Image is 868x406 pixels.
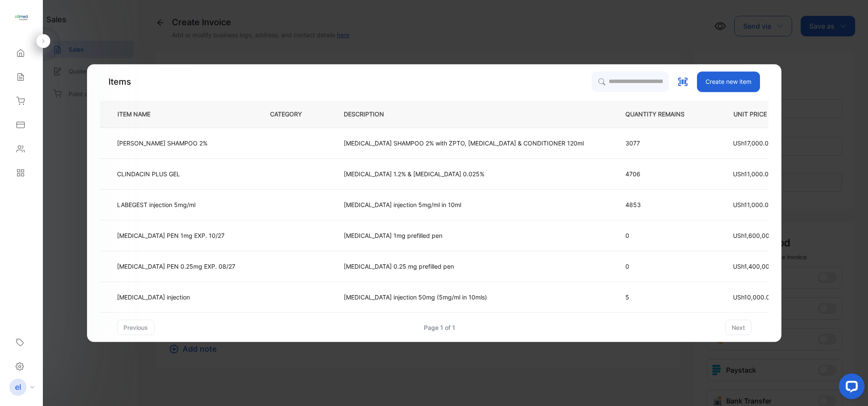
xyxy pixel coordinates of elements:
p: DESCRIPTION [344,110,398,119]
p: CATEGORY [270,110,315,119]
p: 5 [625,293,698,302]
span: USh11,000.00 [733,170,772,178]
p: [MEDICAL_DATA] 1mg prefilled pen [344,231,442,240]
p: 3077 [625,139,698,148]
span: USh1,400,000.00 [733,263,783,270]
div: Page 1 of 1 [424,323,455,332]
p: QUANTITY REMAINS [625,110,698,119]
p: [MEDICAL_DATA] injection [117,293,190,302]
span: USh17,000.00 [733,139,772,147]
p: 0 [625,231,698,240]
p: el [15,382,21,393]
span: USh1,600,000.00 [733,232,783,239]
p: UNIT PRICE [727,110,803,119]
p: [MEDICAL_DATA] PEN 1mg EXP. 10/27 [117,231,225,240]
p: 4853 [625,200,698,209]
p: ITEM NAME [114,110,164,119]
img: logo [15,11,28,24]
p: CLINDACIN PLUS GEL [117,169,180,178]
span: USh11,000.00 [733,201,772,208]
p: LABEGEST injection 5mg/ml [117,200,195,209]
p: [MEDICAL_DATA] SHAMPOO 2% with ZPTO, [MEDICAL_DATA] & CONDITIONER 120ml [344,139,584,148]
button: previous [117,320,154,335]
p: [MEDICAL_DATA] PEN 0.25mg EXP. 08/27 [117,262,235,271]
span: USh10,000.00 [733,293,774,301]
p: [MEDICAL_DATA] injection 5mg/ml in 10ml [344,200,461,209]
button: Create new item [697,71,760,92]
p: [MEDICAL_DATA] injection 50mg (5mg/ml in 10mls) [344,293,487,302]
iframe: LiveChat chat widget [832,370,868,406]
button: next [725,320,751,335]
p: [MEDICAL_DATA] 0.25 mg prefilled pen [344,262,454,271]
p: [PERSON_NAME] SHAMPOO 2% [117,139,207,148]
p: 4706 [625,169,698,178]
p: [MEDICAL_DATA] 1.2% & [MEDICAL_DATA] 0.025% [344,169,484,178]
p: 0 [625,262,698,271]
p: Items [108,75,131,88]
